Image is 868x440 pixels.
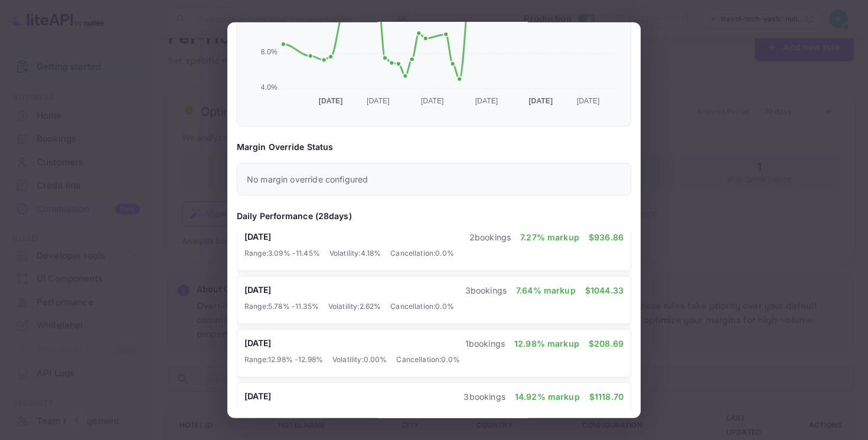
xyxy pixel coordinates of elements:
tspan: [DATE] [319,97,343,105]
tspan: [DATE] [421,97,444,105]
p: $ 1044.33 [585,283,624,296]
span: Range: 6.36 % - 19.19 % [244,408,318,418]
tspan: [DATE] [367,97,390,105]
p: 3 bookings [464,390,505,402]
p: 2 bookings [469,230,511,243]
span: Volatility: 0.00 % [332,354,387,365]
p: 3 bookings [465,283,507,296]
tspan: [DATE] [577,97,600,105]
span: Cancellation: 0.0 % [390,408,454,418]
p: 12.98 % markup [514,337,579,349]
span: Cancellation: 0.0 % [396,354,460,365]
h6: [DATE] [244,390,272,403]
p: No margin override configured [247,173,621,185]
span: Cancellation: 0.0 % [390,301,454,312]
span: Range: 5.78 % - 11.35 % [244,301,319,312]
span: Volatility: 2.62 % [328,301,381,312]
span: Cancellation: 0.0 % [390,248,454,259]
tspan: [DATE] [528,97,553,105]
tspan: [DATE] [475,97,498,105]
h6: [DATE] [244,337,272,350]
h6: [DATE] [244,230,272,243]
span: Range: 3.09 % - 11.45 % [244,248,320,259]
p: $ 208.69 [589,337,624,349]
tspan: 8.0% [261,48,278,56]
p: $ 936.86 [589,230,624,243]
h6: Daily Performance ( 28 days) [237,210,631,223]
span: Volatility: 6.05 % [328,408,381,418]
span: Range: 12.98 % - 12.98 % [244,354,323,365]
h6: [DATE] [244,283,272,296]
p: 14.92 % markup [515,390,580,402]
p: $ 1118.70 [589,390,624,402]
p: 7.27 % markup [520,230,579,243]
h6: Margin Override Status [237,141,631,154]
tspan: 4.0% [261,83,278,92]
span: Volatility: 4.18 % [329,248,381,259]
p: 7.64 % markup [516,283,576,296]
p: 1 bookings [465,337,505,349]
